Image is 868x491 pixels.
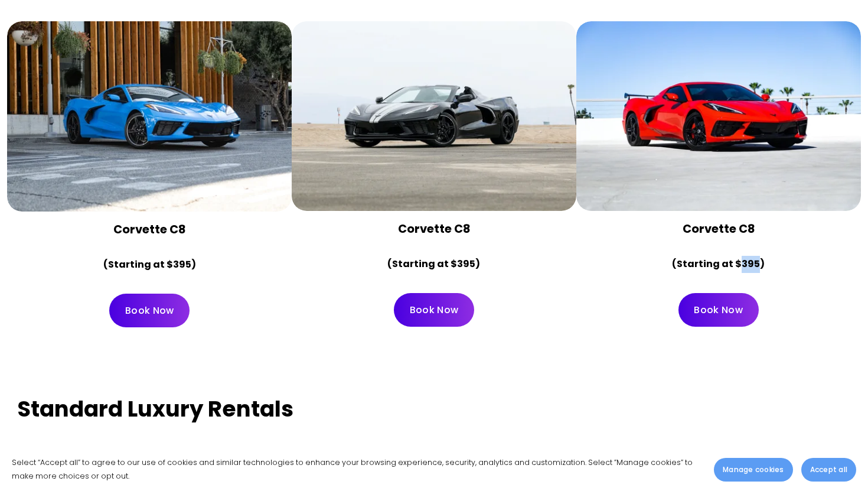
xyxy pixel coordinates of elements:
[109,294,190,327] a: Book Now
[113,222,185,238] strong: Corvette C8
[714,458,792,482] button: Manage cookies
[810,464,847,475] span: Accept all
[801,458,856,482] button: Accept all
[292,21,576,211] button: Sport Cars For Rent in Los Angeles
[387,257,480,271] strong: (Starting at $395)
[672,257,765,271] strong: (Starting at $395)
[394,293,474,327] a: Book Now
[678,293,759,327] a: Book Now
[683,221,755,237] strong: Corvette C8
[398,221,470,237] strong: Corvette C8
[103,258,196,271] strong: (Starting at $395)
[17,394,293,424] strong: Standard Luxury Rentals
[12,456,702,483] p: Select “Accept all” to agree to our use of cookies and similar technologies to enhance your brows...
[723,464,784,475] span: Manage cookies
